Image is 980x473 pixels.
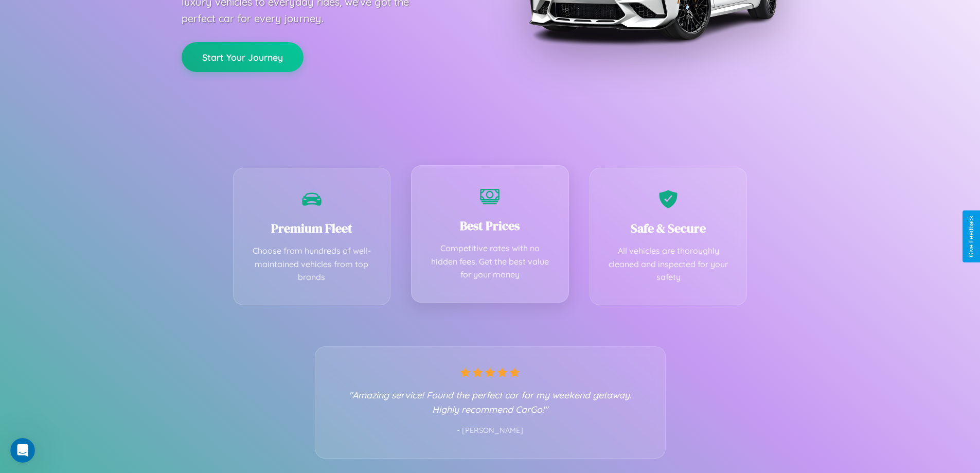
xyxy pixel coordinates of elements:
p: Choose from hundreds of well-maintained vehicles from top brands [249,244,375,284]
p: - [PERSON_NAME] [336,424,645,437]
iframe: Intercom live chat [10,438,35,463]
p: All vehicles are thoroughly cleaned and inspected for your safety [605,244,732,284]
div: Give Feedback [968,216,975,257]
h3: Safe & Secure [605,220,732,237]
h3: Best Prices [427,217,553,234]
p: Competitive rates with no hidden fees. Get the best value for your money [427,242,553,282]
button: Start Your Journey [182,42,304,72]
p: "Amazing service! Found the perfect car for my weekend getaway. Highly recommend CarGo!" [336,388,645,416]
h3: Premium Fleet [249,220,375,237]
